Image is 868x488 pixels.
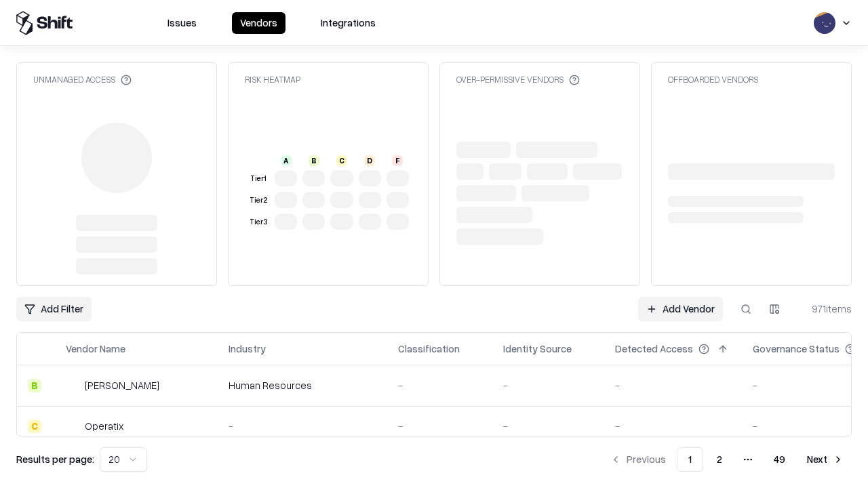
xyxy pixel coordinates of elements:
[28,379,41,392] div: B
[85,378,159,392] div: [PERSON_NAME]
[799,447,852,472] button: Next
[28,420,41,433] div: C
[398,378,481,392] div: -
[16,452,94,466] p: Results per page:
[281,155,292,166] div: A
[602,447,852,472] nav: pagination
[66,420,79,433] img: Operatix
[503,378,593,392] div: -
[456,74,580,85] div: Over-Permissive Vendors
[392,155,403,166] div: F
[364,155,375,166] div: D
[797,302,852,316] div: 971 items
[398,342,460,356] div: Classification
[159,12,205,34] button: Issues
[677,447,703,472] button: 1
[16,297,92,321] button: Add Filter
[229,378,376,392] div: Human Resources
[503,419,593,433] div: -
[753,342,840,356] div: Governance Status
[248,173,269,184] div: Tier 1
[336,155,347,166] div: C
[245,74,300,85] div: Risk Heatmap
[503,342,572,356] div: Identity Source
[615,419,731,433] div: -
[229,419,376,433] div: -
[309,155,319,166] div: B
[232,12,285,34] button: Vendors
[615,378,731,392] div: -
[763,447,796,472] button: 49
[229,342,266,356] div: Industry
[313,12,384,34] button: Integrations
[706,447,733,472] button: 2
[85,419,123,433] div: Operatix
[33,74,132,85] div: Unmanaged Access
[66,379,79,392] img: Deel
[638,297,723,321] a: Add Vendor
[615,342,693,356] div: Detected Access
[248,195,269,206] div: Tier 2
[398,419,481,433] div: -
[668,74,758,85] div: Offboarded Vendors
[248,216,269,228] div: Tier 3
[66,342,125,356] div: Vendor Name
